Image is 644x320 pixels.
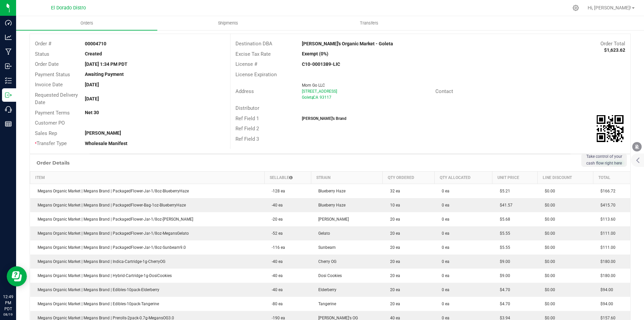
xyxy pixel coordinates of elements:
strong: C10-0001389-LIC [302,61,340,67]
span: Megans Organic Market | Megans Brand | Indica-Cartridge-1g-CherryOG [34,259,165,264]
inline-svg: Outbound [5,92,12,98]
span: 0 ea [438,245,449,250]
th: Qty Ordered [383,171,434,184]
span: Mom Go LLC [302,83,325,88]
span: $4.70 [496,302,510,306]
span: -40 ea [268,203,283,208]
span: 32 ea [387,189,400,193]
span: $0.00 [541,217,555,222]
span: Order # [35,41,51,47]
span: $5.55 [496,245,510,250]
qrcode: 00004710 [597,115,624,142]
span: Distributor [235,105,259,111]
inline-svg: Inbound [5,63,12,70]
span: -20 ea [268,217,283,222]
inline-svg: Manufacturing [5,48,12,55]
th: Strain [311,171,382,184]
span: $9.00 [496,259,510,264]
span: -40 ea [268,287,283,292]
span: 20 ea [387,231,400,236]
span: Tangerine [315,302,336,306]
span: 0 ea [438,231,449,236]
span: El Dorado Distro [51,5,86,11]
span: 0 ea [438,302,449,306]
span: Megans Organic Market | Megans Brand | PackagedFlower-Jar-1/8oz-Sunbeam9.0 [34,245,186,250]
span: $415.70 [597,203,615,208]
th: Qty Allocated [434,171,492,184]
span: Megans Organic Market | Megans Brand | Edibles-10pack-Tangerine [34,302,159,306]
span: 0 ea [438,217,449,222]
span: -40 ea [268,273,283,278]
span: $0.00 [541,259,555,264]
span: $5.55 [496,231,510,236]
span: Ref Field 2 [235,126,259,132]
span: Order Date [35,61,59,67]
span: $166.72 [597,189,615,193]
span: Contact [435,88,453,94]
span: Transfers [351,20,387,26]
span: Transfer Type [35,140,67,146]
span: Blueberry Haze [315,203,345,208]
span: Payment Terms [35,110,70,116]
span: $113.60 [597,217,615,222]
span: 20 ea [387,259,400,264]
span: $0.00 [541,302,555,306]
span: Blueberry Haze [315,189,345,193]
span: License Expiration [235,72,277,78]
span: License # [235,61,257,67]
span: Megans Organic Market | Megans Brand | PackagedFlower-Jar-1/8oz-[PERSON_NAME] [34,217,193,222]
span: Sunbeam [315,245,336,250]
span: Cherry OG [315,259,336,264]
h1: Order Details [37,160,69,166]
inline-svg: Analytics [5,34,12,41]
span: $0.00 [541,189,555,193]
span: Status [35,51,49,57]
p: 12:49 PM PDT [3,294,13,312]
img: Scan me! [597,115,624,142]
span: Goleta [302,95,314,100]
span: Megans Organic Market | Megans Brand | PackagedFlower-Bag-1oz-BlueberryHaze [34,203,186,208]
span: Invoice Date [35,82,63,88]
span: Requested Delivery Date [35,92,78,106]
span: $0.00 [541,231,555,236]
span: -80 ea [268,302,283,306]
span: CA [313,95,318,100]
a: Orders [16,16,157,30]
span: $5.21 [496,189,510,193]
span: Ref Field 3 [235,136,259,142]
strong: Net 30 [85,110,99,115]
strong: [PERSON_NAME]'s Organic Market - Goleta [302,41,393,46]
span: $5.68 [496,217,510,222]
div: Manage settings [572,5,580,11]
span: 10 ea [387,203,400,208]
span: Dosi Cookies [315,273,342,278]
span: -52 ea [268,231,283,236]
span: [STREET_ADDRESS] [302,89,337,94]
span: Payment Status [35,72,70,78]
strong: Exempt (0%) [302,51,328,56]
inline-svg: Call Center [5,106,12,113]
span: -40 ea [268,259,283,264]
span: 20 ea [387,287,400,292]
span: 20 ea [387,273,400,278]
span: -116 ea [268,245,285,250]
strong: Created [85,51,102,56]
span: 20 ea [387,302,400,306]
th: Sellable [264,171,311,184]
span: Customer PO [35,120,65,126]
a: Transfers [299,16,440,30]
span: $111.00 [597,245,615,250]
span: $0.00 [541,287,555,292]
a: Shipments [157,16,299,30]
span: 20 ea [387,217,400,222]
span: , [312,95,313,100]
th: Item [30,171,265,184]
span: Order Total [600,41,625,47]
span: Ref Field 1 [235,116,259,122]
strong: [DATE] 1:34 PM PDT [85,61,127,67]
iframe: Resource center [7,266,27,286]
inline-svg: Reports [5,121,12,127]
strong: [DATE] [85,96,99,101]
span: 0 ea [438,203,449,208]
span: Destination DBA [235,41,272,47]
